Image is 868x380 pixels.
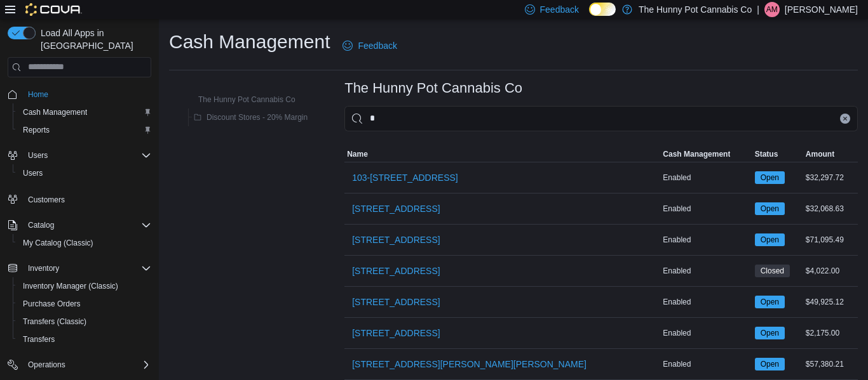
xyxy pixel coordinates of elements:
button: Reports [13,121,156,139]
p: | [757,2,759,17]
button: [STREET_ADDRESS] [347,227,445,252]
span: Open [755,327,785,339]
div: Ashley Moase [764,2,780,17]
a: Cash Management [18,105,92,120]
span: Load All Apps in [GEOGRAPHIC_DATA] [36,27,151,52]
span: Open [755,202,785,215]
button: Users [13,164,156,182]
button: Inventory [23,261,64,276]
span: Feedback [358,39,397,52]
button: Status [752,147,803,162]
button: The Hunny Pot Cannabis Co [180,92,301,107]
a: Inventory Manager (Classic) [18,278,123,294]
span: Users [18,166,151,181]
span: Open [761,172,779,183]
button: Name [344,147,660,162]
span: Feedback [540,3,579,16]
span: Catalog [23,218,151,233]
button: Operations [23,357,71,372]
span: My Catalog (Classic) [18,235,151,251]
button: Clear input [840,114,850,124]
span: Operations [28,360,65,370]
span: Transfers [18,332,151,347]
button: [STREET_ADDRESS] [347,320,445,346]
span: Closed [755,265,790,277]
button: Catalog [3,216,156,234]
a: My Catalog (Classic) [18,235,98,251]
button: [STREET_ADDRESS] [347,196,445,221]
div: $4,022.00 [803,263,858,278]
a: Purchase Orders [18,296,86,311]
a: Transfers [18,332,60,347]
span: Inventory Manager (Classic) [18,278,151,294]
a: Feedback [337,33,402,58]
button: Amount [803,147,858,162]
span: Discount Stores - 20% Margin [207,112,308,122]
span: Dark Mode [589,16,590,16]
span: Open [755,171,785,184]
button: 103-[STREET_ADDRESS] [347,165,463,190]
p: [PERSON_NAME] [785,2,858,17]
button: Cash Management [13,103,156,121]
button: Users [23,148,53,163]
span: Reports [18,122,151,138]
button: Inventory [3,259,156,277]
a: Reports [18,122,55,138]
a: Customers [23,192,70,207]
button: Home [3,85,156,103]
span: Purchase Orders [23,299,81,309]
span: Open [755,296,785,308]
span: Open [761,234,779,246]
span: Open [755,358,785,370]
span: Name [347,149,368,159]
div: $57,380.21 [803,357,858,372]
button: Transfers [13,331,156,348]
span: The Hunny Pot Cannabis Co [198,95,295,105]
span: My Catalog (Classic) [23,238,93,248]
span: Open [761,358,779,370]
span: Cash Management [18,105,151,120]
span: [STREET_ADDRESS] [352,233,440,246]
button: [STREET_ADDRESS] [347,289,445,315]
p: The Hunny Pot Cannabis Co [639,2,752,17]
a: Users [18,166,48,181]
span: Transfers [23,334,55,344]
span: Cash Management [23,107,87,117]
span: Inventory Manager (Classic) [23,281,118,291]
span: Transfers (Classic) [18,314,151,329]
span: Users [28,150,48,161]
span: Status [755,149,778,159]
button: Cash Management [660,147,752,162]
span: Inventory [28,263,59,273]
span: [STREET_ADDRESS] [352,265,440,277]
div: $49,925.12 [803,294,858,310]
h1: Cash Management [169,29,330,55]
button: Inventory Manager (Classic) [13,277,156,295]
button: Catalog [23,218,59,233]
div: Enabled [660,263,752,278]
span: [STREET_ADDRESS] [352,296,440,308]
span: Operations [23,357,151,372]
div: Enabled [660,294,752,310]
div: $32,068.63 [803,201,858,216]
span: Open [755,233,785,246]
div: Enabled [660,357,752,372]
span: Inventory [23,261,151,276]
button: Discount Stores - 20% Margin [189,110,313,125]
img: Cova [25,3,82,16]
button: Operations [3,356,156,374]
span: Open [761,296,779,308]
span: Catalog [28,220,54,230]
div: $32,297.72 [803,170,858,185]
span: Closed [761,265,784,277]
span: Home [23,86,151,102]
button: [STREET_ADDRESS][PERSON_NAME][PERSON_NAME] [347,351,592,377]
div: $2,175.00 [803,325,858,341]
div: $71,095.49 [803,232,858,247]
span: Reports [23,125,50,135]
h3: The Hunny Pot Cannabis Co [344,81,522,96]
button: My Catalog (Classic) [13,234,156,252]
span: 103-[STREET_ADDRESS] [352,171,458,184]
input: Dark Mode [589,3,616,16]
span: Home [28,89,48,100]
